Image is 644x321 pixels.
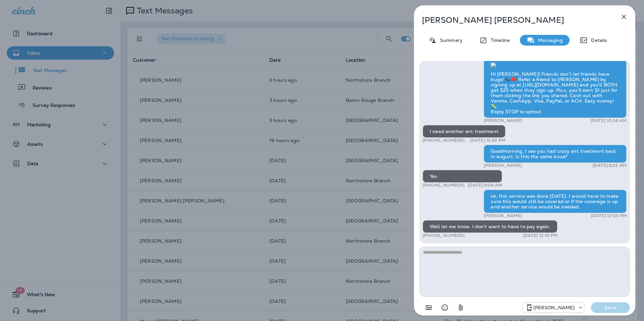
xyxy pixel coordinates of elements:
[593,163,627,168] p: [DATE] 8:23 AM
[487,38,510,43] p: Timeline
[470,138,505,143] p: [DATE] 12:43 PM
[422,15,605,25] p: [PERSON_NAME] [PERSON_NAME]
[484,145,627,163] div: Goodmorning, I see you had crazy ant treatment back in august. Is this the same issue?
[591,118,627,123] p: [DATE] 10:34 AM
[484,58,627,118] div: Hi [PERSON_NAME]! Friends don’t let friends have bugs! 🐜💔 Refer a friend to [PERSON_NAME] by sign...
[523,233,557,238] p: [DATE] 12:10 PM
[588,38,607,43] p: Details
[533,305,575,310] p: [PERSON_NAME]
[491,63,496,68] img: twilio-download
[423,233,465,238] p: [PHONE_NUMBER]
[484,163,522,168] p: [PERSON_NAME]
[468,183,502,188] p: [DATE] 9:04 AM
[423,170,502,183] div: Yes
[422,301,435,314] button: Add in a premade template
[423,125,505,138] div: I need another ant treatment
[484,190,627,213] div: ok, this service was done [DATE]. I would have to make sure this would still be covered or if the...
[438,301,451,314] button: Select an emoji
[423,183,465,188] p: [PHONE_NUMBER]
[591,213,627,218] p: [DATE] 12:03 PM
[484,213,522,218] p: [PERSON_NAME]
[535,38,563,43] p: Messaging
[484,118,522,123] p: [PERSON_NAME]
[523,304,584,312] div: +1 (504) 576-9603
[423,220,557,233] div: Well let me know. I don't want to have to pay again.
[437,38,463,43] p: Summary
[423,138,465,143] p: [PHONE_NUMBER]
